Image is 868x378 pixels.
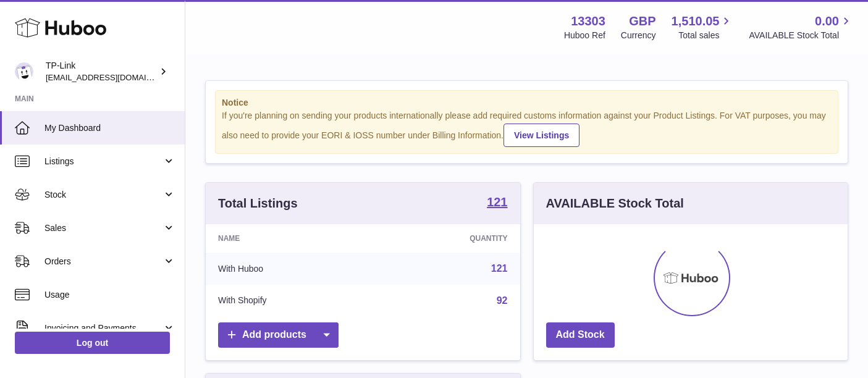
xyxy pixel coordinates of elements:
a: Add Stock [546,322,615,348]
span: Sales [44,222,162,234]
span: Invoicing and Payments [44,322,162,334]
a: Log out [15,332,170,354]
span: 1,510.05 [672,13,720,30]
span: 0.00 [815,13,839,30]
a: 121 [491,263,508,274]
span: AVAILABLE Stock Total [749,30,853,41]
td: With Huboo [206,253,375,285]
a: View Listings [504,124,579,147]
strong: 13303 [571,13,605,30]
a: 121 [487,196,507,211]
span: Listings [44,156,162,167]
div: Currency [621,30,656,41]
div: If you're planning on sending your products internationally please add required customs informati... [222,110,832,147]
strong: GBP [629,13,655,30]
div: TP-Link [46,60,157,83]
a: 92 [497,295,508,306]
span: Usage [44,289,175,301]
a: 1,510.05 Total sales [672,13,734,41]
span: Total sales [678,30,733,41]
h3: Total Listings [218,195,298,212]
div: Huboo Ref [564,30,605,41]
a: 0.00 AVAILABLE Stock Total [749,13,853,41]
td: With Shopify [206,285,375,317]
th: Quantity [375,224,520,253]
h3: AVAILABLE Stock Total [546,195,684,212]
span: My Dashboard [44,122,175,134]
span: [EMAIL_ADDRESS][DOMAIN_NAME] [46,72,182,82]
a: Add products [218,322,339,348]
strong: Notice [222,97,832,109]
span: Orders [44,256,162,267]
span: Stock [44,189,162,201]
img: internalAdmin-13303@internal.huboo.com [15,62,33,81]
strong: 121 [487,196,507,208]
th: Name [206,224,375,253]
